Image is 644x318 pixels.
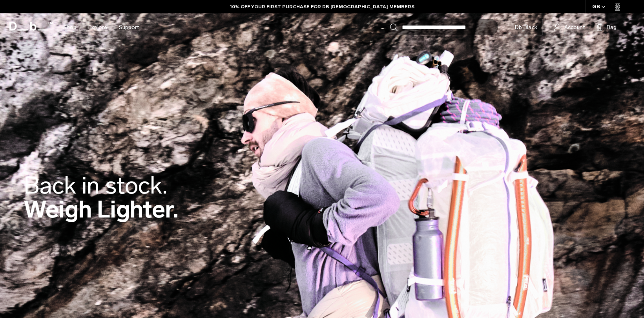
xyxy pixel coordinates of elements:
span: Back in stock. [24,171,167,200]
button: Bag [597,22,617,32]
h2: Weigh Lighter. [24,174,179,221]
a: Support [119,13,139,41]
a: Shop [63,13,77,41]
a: Explore [88,13,107,41]
span: Bag [607,23,617,31]
nav: Main Navigation [57,13,145,41]
a: Db Black [510,19,542,35]
a: 10% OFF YOUR FIRST PURCHASE FOR DB [DEMOGRAPHIC_DATA] MEMBERS [230,3,414,10]
span: Account [564,23,585,31]
a: Account [554,22,585,32]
